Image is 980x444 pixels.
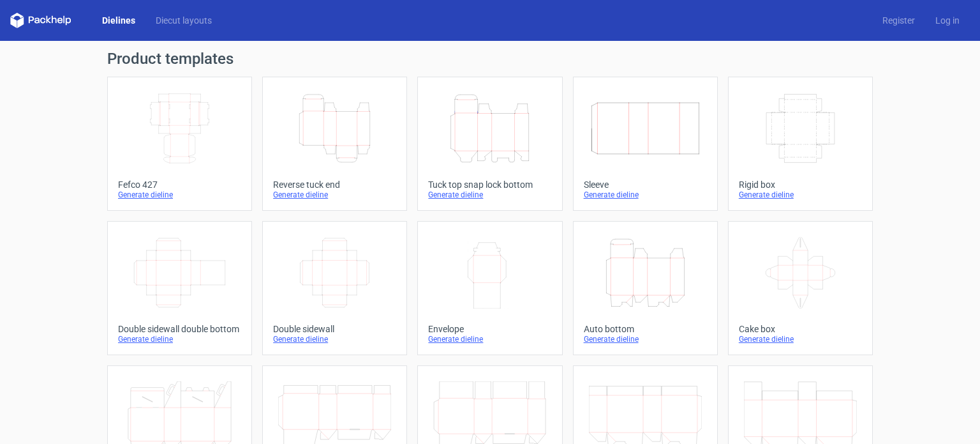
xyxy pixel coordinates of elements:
[584,324,707,334] div: Auto bottom
[107,51,873,66] h1: Product templates
[739,334,862,344] div: Generate dieline
[925,14,970,27] a: Log in
[145,14,222,27] a: Diecut layouts
[739,324,862,334] div: Cake box
[273,324,396,334] div: Double sidewall
[273,190,396,200] div: Generate dieline
[262,221,407,355] a: Double sidewallGenerate dieline
[428,324,551,334] div: Envelope
[872,14,925,27] a: Register
[273,180,396,190] div: Reverse tuck end
[118,334,241,344] div: Generate dieline
[573,77,718,211] a: SleeveGenerate dieline
[428,190,551,200] div: Generate dieline
[739,180,862,190] div: Rigid box
[92,14,145,27] a: Dielines
[107,221,252,355] a: Double sidewall double bottomGenerate dieline
[417,77,562,211] a: Tuck top snap lock bottomGenerate dieline
[573,221,718,355] a: Auto bottomGenerate dieline
[728,77,873,211] a: Rigid boxGenerate dieline
[584,180,707,190] div: Sleeve
[262,77,407,211] a: Reverse tuck endGenerate dieline
[417,221,562,355] a: EnvelopeGenerate dieline
[273,334,396,344] div: Generate dieline
[739,190,862,200] div: Generate dieline
[107,77,252,211] a: Fefco 427Generate dieline
[728,221,873,355] a: Cake boxGenerate dieline
[118,324,241,334] div: Double sidewall double bottom
[584,334,707,344] div: Generate dieline
[118,190,241,200] div: Generate dieline
[428,334,551,344] div: Generate dieline
[584,190,707,200] div: Generate dieline
[428,180,551,190] div: Tuck top snap lock bottom
[118,180,241,190] div: Fefco 427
